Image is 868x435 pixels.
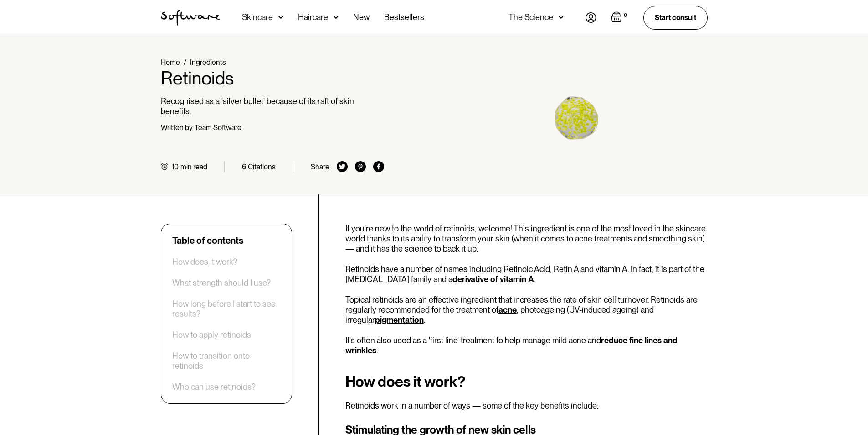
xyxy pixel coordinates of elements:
[172,257,237,267] a: ‍How does it work?
[508,13,553,22] div: The Science
[337,161,348,172] img: twitter icon
[180,162,207,171] div: min read
[345,373,708,390] h2: ‍
[498,305,517,314] a: acne
[248,162,276,171] div: Citations
[375,315,424,325] a: pigmentation
[184,58,186,67] div: /
[622,11,629,20] div: 0
[643,6,708,29] a: Start consult
[172,278,271,288] a: What strength should I use?
[345,264,708,284] p: Retinoids have a number of names including Retinoic Acid, Retin A and vitamin A. In fact, it is p...
[161,96,385,116] p: Recognised as a 'silver bullet' because of its raft of skin benefits.
[195,123,241,132] div: Team Software
[161,67,385,89] h1: Retinoids
[611,11,629,24] a: Open empty cart
[345,335,708,355] p: It's often also used as a 'first line' treatment to help manage mild acne and .
[345,335,678,355] a: reduce fine lines and wrinkles
[172,330,251,340] a: How to apply retinoids
[172,162,179,171] div: 10
[345,401,708,411] p: Retinoids work in a number of ways — some of the key benefits include:
[172,382,256,392] a: Who can use retinoids?
[373,161,384,172] img: facebook icon
[172,235,243,246] div: Table of contents
[190,58,226,67] a: Ingredients
[355,161,366,172] img: pinterest icon
[242,162,246,171] div: 6
[334,13,339,22] img: arrow down
[242,13,273,22] div: Skincare
[172,299,281,319] a: How long before I start to see results?
[161,10,220,26] a: home
[452,274,534,284] a: derivative of vitamin A
[161,123,193,132] div: Written by
[345,224,708,253] p: If you're new to the world of retinoids, welcome! This ingredient is one of the most loved in the...
[345,295,708,325] p: Topical retinoids are an effective ingredient that increases the rate of skin cell turnover. Reti...
[311,162,329,171] div: Share
[559,13,564,22] img: arrow down
[278,13,283,22] img: arrow down
[172,351,281,371] a: How to transition onto retinoids
[161,58,180,67] a: Home
[345,372,466,390] strong: How does it work?
[298,13,328,22] div: Haircare
[161,10,220,26] img: Software Logo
